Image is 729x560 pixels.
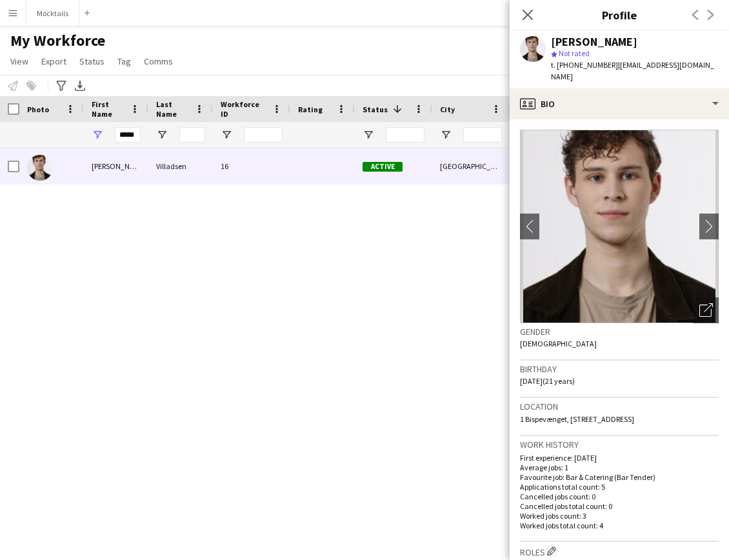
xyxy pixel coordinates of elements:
input: City Filter Input [463,127,502,143]
button: Open Filter Menu [92,129,103,141]
input: Status Filter Input [386,127,424,143]
div: 16 [213,148,290,184]
button: Open Filter Menu [221,129,232,141]
p: Favourite job: Bar & Catering (Bar Tender) [520,472,719,482]
p: First experience: [DATE] [520,453,719,463]
span: Comms [144,55,173,67]
a: Comms [139,53,178,70]
span: Last Name [156,99,190,119]
p: Average jobs: 1 [520,463,719,472]
p: Cancelled jobs total count: 0 [520,501,719,511]
div: Villadsen [148,148,213,184]
span: t. [PHONE_NUMBER] [551,60,618,70]
span: My Workforce [10,31,105,50]
p: Worked jobs count: 3 [520,511,719,521]
span: Tag [117,55,131,67]
span: Status [79,55,105,67]
span: First Name [92,99,125,119]
span: [DEMOGRAPHIC_DATA] [520,339,597,348]
div: Bio [510,88,729,119]
a: View [5,53,34,70]
span: Workforce ID [221,99,267,119]
button: Mocktails [26,1,79,26]
div: [GEOGRAPHIC_DATA] [432,148,510,184]
span: Active [363,162,403,172]
button: Open Filter Menu [156,129,168,141]
span: | [EMAIL_ADDRESS][DOMAIN_NAME] [551,60,714,81]
span: Not rated [559,48,590,58]
p: Cancelled jobs count: 0 [520,492,719,501]
p: Applications total count: 5 [520,482,719,492]
input: First Name Filter Input [115,127,141,143]
span: Export [41,55,66,67]
input: Workforce ID Filter Input [244,127,283,143]
a: Tag [112,53,136,70]
h3: Profile [510,6,729,23]
button: Open Filter Menu [440,129,452,141]
h3: Location [520,401,719,412]
p: Worked jobs total count: 4 [520,521,719,530]
h3: Roles [520,545,719,558]
h3: Gender [520,326,719,337]
div: [PERSON_NAME] [84,148,148,184]
span: Rating [298,105,323,114]
span: [DATE] (21 years) [520,376,575,386]
div: Open photos pop-in [693,297,719,323]
span: City [440,105,455,114]
app-action-btn: Export XLSX [72,78,88,94]
img: Jakob Villadsen [27,155,53,181]
app-action-btn: Advanced filters [54,78,69,94]
input: Last Name Filter Input [179,127,205,143]
a: Export [36,53,72,70]
span: Status [363,105,388,114]
span: 1 Bispevænget, [STREET_ADDRESS] [520,414,634,424]
img: Crew avatar or photo [520,130,719,323]
h3: Work history [520,439,719,450]
button: Open Filter Menu [363,129,374,141]
span: Photo [27,105,49,114]
span: View [10,55,28,67]
h3: Birthday [520,363,719,375]
a: Status [74,53,110,70]
div: [PERSON_NAME] [551,36,637,48]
